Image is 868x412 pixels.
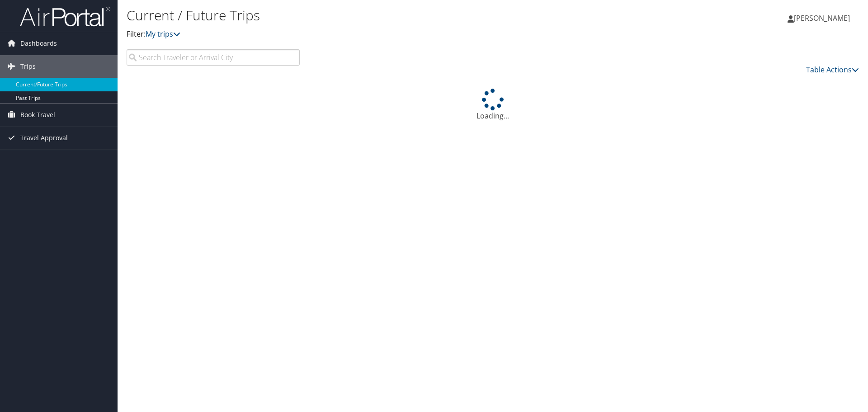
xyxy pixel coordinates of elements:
span: Dashboards [20,32,57,55]
a: [PERSON_NAME] [788,5,859,32]
a: My trips [146,29,180,39]
img: airportal-logo.png [20,6,110,27]
p: Filter: [127,28,615,40]
div: Loading... [127,89,859,121]
input: Search Traveler or Arrival City [127,49,300,66]
h1: Current / Future Trips [127,6,615,25]
span: Trips [20,55,36,78]
span: Book Travel [20,104,55,126]
a: Table Actions [806,65,859,75]
span: [PERSON_NAME] [794,13,850,23]
span: Travel Approval [20,127,68,149]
